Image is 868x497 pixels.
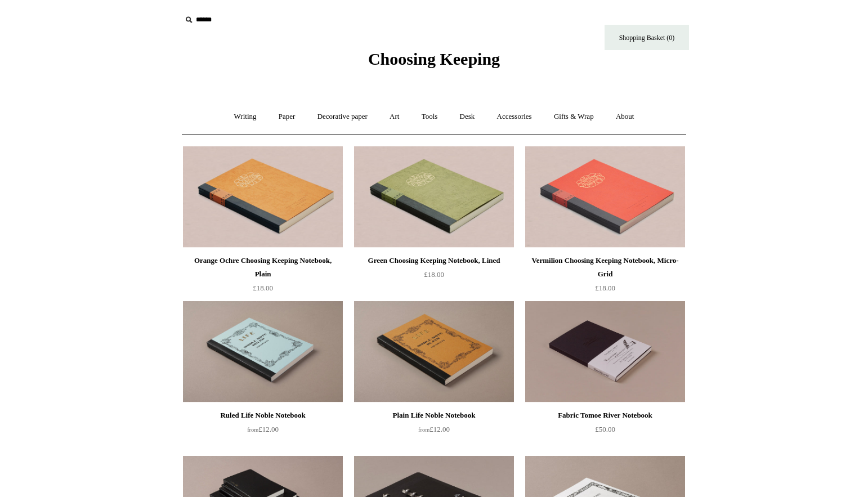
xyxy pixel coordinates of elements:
[186,254,340,281] div: Orange Ochre Choosing Keeping Notebook, Plain
[528,409,682,422] div: Fabric Tomoe River Notebook
[354,254,514,300] a: Green Choosing Keeping Notebook, Lined £18.00
[450,102,485,132] a: Desk
[354,301,514,402] a: Plain Life Noble Notebook Plain Life Noble Notebook
[183,254,343,300] a: Orange Ochre Choosing Keeping Notebook, Plain £18.00
[224,102,267,132] a: Writing
[354,409,514,455] a: Plain Life Noble Notebook from£12.00
[379,102,409,132] a: Art
[525,146,685,248] img: Vermilion Choosing Keeping Notebook, Micro-Grid
[183,301,343,402] a: Ruled Life Noble Notebook Ruled Life Noble Notebook
[183,146,343,248] img: Orange Ochre Choosing Keeping Notebook, Plain
[525,254,685,300] a: Vermilion Choosing Keeping Notebook, Micro-Grid £18.00
[368,50,500,68] span: Choosing Keeping
[357,409,511,422] div: Plain Life Noble Notebook
[357,254,511,267] div: Green Choosing Keeping Notebook, Lined
[307,102,378,132] a: Decorative paper
[368,59,500,66] a: Choosing Keeping
[525,301,685,402] a: Fabric Tomoe River Notebook Fabric Tomoe River Notebook
[186,409,340,422] div: Ruled Life Noble Notebook
[354,301,514,402] img: Plain Life Noble Notebook
[418,425,450,433] span: £12.00
[269,102,306,132] a: Paper
[595,284,615,292] span: £18.00
[595,425,615,433] span: £50.00
[183,409,343,455] a: Ruled Life Noble Notebook from£12.00
[253,284,273,292] span: £18.00
[525,409,685,455] a: Fabric Tomoe River Notebook £50.00
[183,146,343,248] a: Orange Ochre Choosing Keeping Notebook, Plain Orange Ochre Choosing Keeping Notebook, Plain
[525,146,685,248] a: Vermilion Choosing Keeping Notebook, Micro-Grid Vermilion Choosing Keeping Notebook, Micro-Grid
[418,427,429,433] span: from
[544,102,604,132] a: Gifts & Wrap
[606,102,645,132] a: About
[354,146,514,248] a: Green Choosing Keeping Notebook, Lined Green Choosing Keeping Notebook, Lined
[247,425,279,433] span: £12.00
[183,301,343,402] img: Ruled Life Noble Notebook
[525,301,685,402] img: Fabric Tomoe River Notebook
[247,427,258,433] span: from
[424,270,444,279] span: £18.00
[411,102,448,132] a: Tools
[487,102,542,132] a: Accessories
[528,254,682,281] div: Vermilion Choosing Keeping Notebook, Micro-Grid
[354,146,514,248] img: Green Choosing Keeping Notebook, Lined
[605,25,689,50] a: Shopping Basket (0)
